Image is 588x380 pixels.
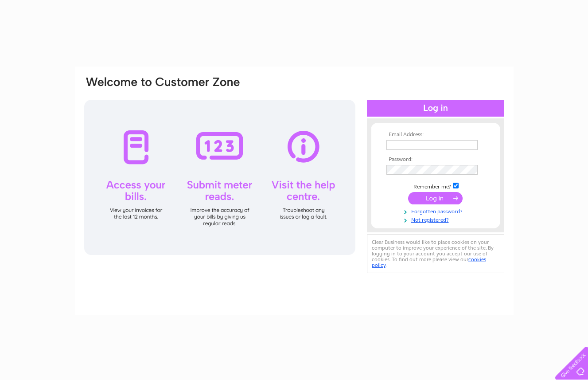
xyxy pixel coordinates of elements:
[367,235,504,273] div: Clear Business would like to place cookies on your computer to improve your experience of the sit...
[408,192,463,204] input: Submit
[384,157,487,163] th: Password:
[384,181,487,190] td: Remember me?
[372,256,486,268] a: cookies policy
[384,132,487,138] th: Email Address:
[386,215,487,223] a: Not registered?
[386,207,487,215] a: Forgotten password?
